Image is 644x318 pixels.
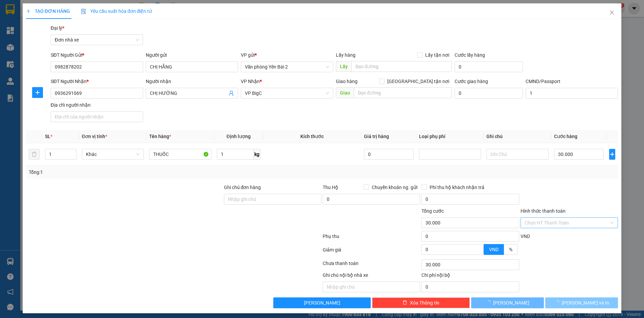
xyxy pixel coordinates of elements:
div: Giảm giá [322,246,421,258]
input: Địa chỉ của người nhận [51,111,143,122]
input: Cước lấy hàng [455,61,523,72]
input: Cước giao hàng [455,88,523,99]
span: Giá trị hàng [364,134,389,139]
span: Tổng cước [421,208,444,214]
input: Ghi chú đơn hàng [224,194,321,205]
input: 0 [364,149,414,160]
div: Tổng: 1 [29,168,249,176]
input: Dọc đường [354,87,452,98]
span: [GEOGRAPHIC_DATA] tận nơi [385,78,452,85]
button: plus [32,87,43,98]
span: Đơn vị tính [82,134,107,139]
button: [PERSON_NAME] [273,297,371,308]
span: [PERSON_NAME] và In [562,299,609,307]
button: Close [602,3,621,22]
div: Địa chỉ người nhận [51,101,143,109]
div: SĐT Người Nhận [51,78,143,85]
b: GỬI : Văn phòng Yên Bái 2 [8,49,119,60]
span: VP Nhận [241,79,260,84]
div: Ghi chú nội bộ nhà xe [323,271,420,282]
div: Người gửi [146,51,238,59]
span: Đơn nhà xe [55,35,139,45]
span: VP BigC [245,88,329,98]
span: [PERSON_NAME] [304,299,340,307]
span: Xóa Thông tin [410,299,439,307]
span: Chuyển khoản ng. gửi [369,184,420,191]
span: Đại lý [51,25,64,31]
span: delete [402,300,407,306]
span: SL [45,134,50,139]
span: TẠO ĐƠN HÀNG [26,8,70,14]
img: logo.jpg [8,8,42,42]
span: Giao [336,87,354,98]
span: plus [32,90,43,95]
input: Ghi Chú [486,149,548,160]
button: plus [609,149,616,160]
button: deleteXóa Thông tin [372,297,469,308]
span: Giao hàng [336,79,358,84]
button: delete [29,149,40,160]
span: Cước hàng [554,134,577,139]
input: Nhập ghi chú [323,282,420,292]
span: Thu Hộ [323,185,338,190]
input: Dọc đường [351,61,452,72]
img: icon [81,9,86,14]
div: Chưa thanh toán [322,260,421,271]
button: [PERSON_NAME] [471,297,544,308]
li: Số 10 ngõ 15 Ngọc Hồi, Q.[PERSON_NAME], [GEOGRAPHIC_DATA] [63,17,283,25]
span: loading [554,300,562,305]
span: Lấy [336,61,351,72]
li: Hotline: 19001155 [63,25,283,33]
span: VND [521,234,530,239]
span: Văn phòng Yên Bái 2 [245,62,329,72]
span: % [509,247,512,252]
span: Lấy hàng [336,52,355,58]
div: SĐT Người Gửi [51,51,143,59]
span: VND [489,247,499,252]
div: CMND/Passport [526,78,618,85]
span: kg [254,149,260,160]
div: Phụ thu [322,233,421,244]
th: Ghi chú [484,130,551,143]
label: Cước giao hàng [455,79,488,84]
span: [PERSON_NAME] [493,299,529,307]
div: Chi phí nội bộ [421,271,519,282]
label: Cước lấy hàng [455,52,485,58]
span: plus [26,9,31,14]
th: Loại phụ phí [416,130,484,143]
input: VD: Bàn, Ghế [149,149,211,160]
span: user-add [229,90,234,96]
span: plus [609,152,615,157]
label: Hình thức thanh toán [521,208,566,214]
div: VP gửi [241,51,333,59]
span: loading [486,300,493,305]
span: close [609,10,615,15]
span: Kích thước [300,134,324,139]
label: Ghi chú đơn hàng [224,185,261,190]
span: Lấy tận nơi [422,51,452,59]
div: Người nhận [146,78,238,85]
span: Yêu cầu xuất hóa đơn điện tử [81,8,152,14]
span: Khác [86,149,140,159]
button: [PERSON_NAME] và In [545,297,618,308]
span: Phí thu hộ khách nhận trả [427,184,487,191]
span: Định lượng [227,134,251,139]
span: Tên hàng [149,134,171,139]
